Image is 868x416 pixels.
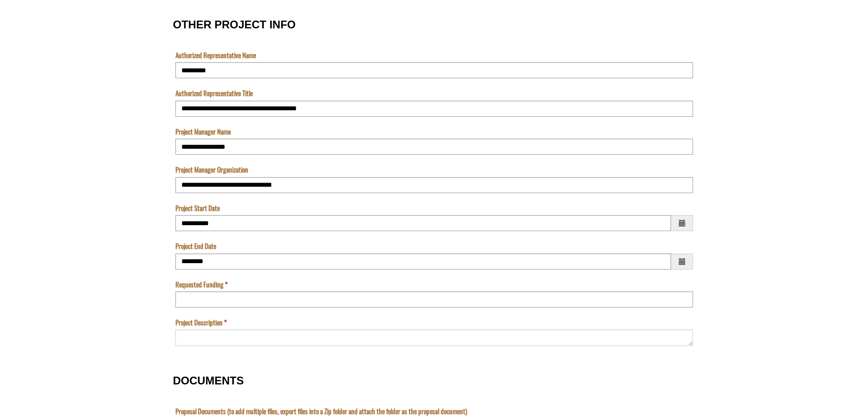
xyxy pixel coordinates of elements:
textarea: Project Description [175,330,693,346]
label: Project Start Date [175,203,220,213]
span: Choose a date [671,215,693,231]
textarea: Acknowledgement [2,12,442,57]
input: Program is a required field. [2,12,442,28]
label: Submissions Due Date [2,76,57,86]
input: Name [2,50,442,66]
fieldset: OTHER PROJECT INFO [173,9,695,356]
label: Requested Funding [175,280,228,289]
label: Proposal Documents (to add multiple files, export files into a Zip folder and attach the folder a... [175,406,467,416]
label: Project Manager Name [175,127,231,136]
label: Authorized Representative Title [175,88,253,98]
label: Authorized Representative Name [175,50,256,60]
span: Choose a date [671,254,693,270]
h3: OTHER PROJECT INFO [173,19,695,31]
label: Project Manager Organization [175,165,248,174]
label: Project Description [175,318,227,327]
label: Project End Date [175,241,216,251]
h3: DOCUMENTS [173,375,695,387]
label: The name of the custom entity. [2,38,20,48]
